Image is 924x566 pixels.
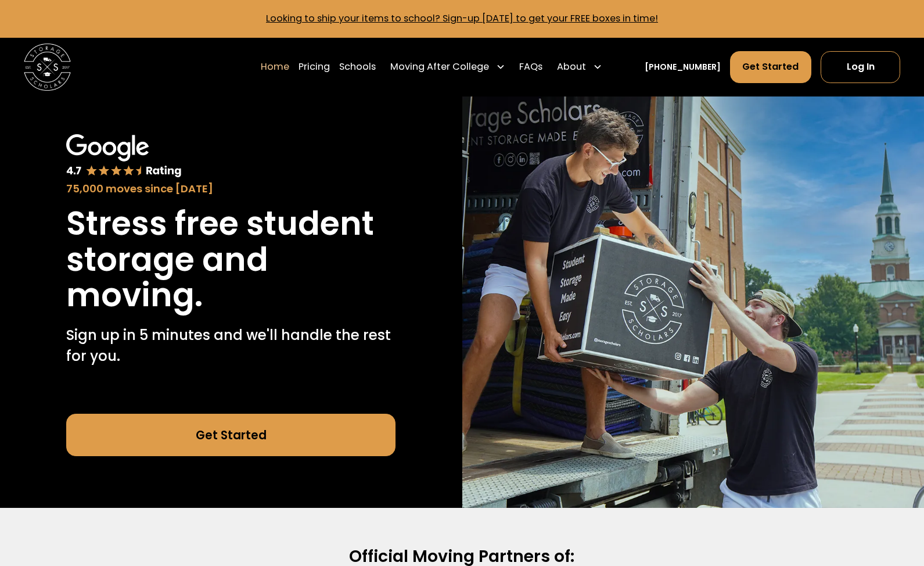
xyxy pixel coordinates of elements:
[66,181,396,196] div: 75,000 moves since [DATE]
[66,206,396,313] h1: Stress free student storage and moving.
[390,60,489,74] div: Moving After College
[645,61,721,73] a: [PHONE_NUMBER]
[519,51,542,84] a: FAQs
[821,51,901,83] a: Log In
[261,51,289,84] a: Home
[299,51,330,84] a: Pricing
[730,51,811,83] a: Get Started
[66,134,182,178] img: Google 4.7 star rating
[66,325,396,367] p: Sign up in 5 minutes and we'll handle the rest for you.
[557,60,586,74] div: About
[266,12,658,25] a: Looking to ship your items to school? Sign-up [DATE] to get your FREE boxes in time!
[24,44,71,91] img: Storage Scholars main logo
[339,51,376,84] a: Schools
[66,414,396,456] a: Get Started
